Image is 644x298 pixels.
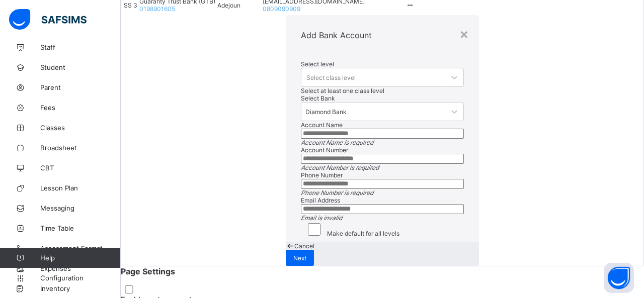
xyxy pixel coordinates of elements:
span: Add Bank Account [301,30,372,40]
span: 0198901605 [139,5,175,13]
span: Staff [40,43,121,51]
div: Select class level [306,74,356,81]
em: Phone Number is required [301,189,373,196]
span: 0809090909 [263,5,300,13]
em: Email is invalid [301,214,342,222]
span: Assessment Format [40,244,121,252]
span: Student [40,63,121,71]
span: Fees [40,104,121,112]
span: CBT [40,164,121,172]
span: Messaging [40,204,121,212]
em: Account Number is required [301,164,379,171]
span: Help [40,254,120,262]
em: Account Name is required [301,139,373,146]
span: Configuration [40,274,120,282]
div: × [459,25,469,42]
img: safsims [9,9,87,30]
label: Email Address [301,196,340,204]
span: Classes [40,124,121,132]
label: Make default for all levels [327,230,399,237]
span: Page Settings [121,266,644,276]
span: Lesson Plan [40,184,121,192]
span: Select level [301,60,334,68]
span: Inventory [40,284,121,292]
span: Cancel [294,242,314,250]
span: Parent [40,83,121,91]
span: Broadsheet [40,144,121,152]
span: Time Table [40,224,121,232]
span: Select at least one class level [301,87,384,94]
label: Account Name [301,121,343,129]
div: Diamond Bank [305,108,347,116]
button: Open asap [604,263,634,293]
label: Account Number [301,146,348,154]
span: Select Bank [301,94,335,102]
label: Phone Number [301,171,343,179]
span: Next [293,254,306,262]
